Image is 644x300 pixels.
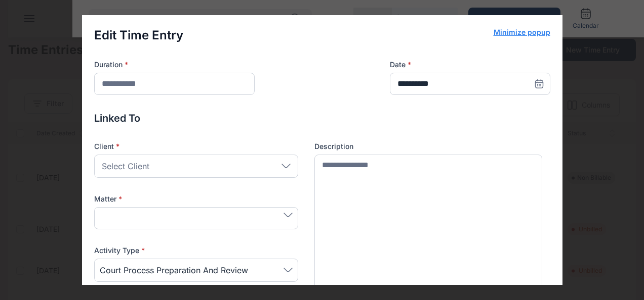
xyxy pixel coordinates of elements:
button: Minimize popup [494,27,550,37]
span: Court process preparation and review [100,264,248,276]
label: Description [314,141,543,152]
label: Duration [94,60,255,70]
span: Matter [94,194,122,204]
span: Select Client [102,160,149,172]
span: Activity Type [94,245,145,256]
p: Linked To [94,111,550,125]
p: Edit Time Entry [94,27,183,43]
p: Client [94,141,298,152]
label: Date [390,60,550,70]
